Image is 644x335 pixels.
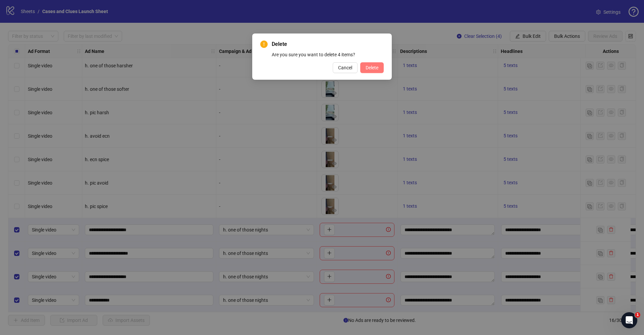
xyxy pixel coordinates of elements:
[621,312,637,328] iframe: Intercom live chat
[366,65,378,70] span: Delete
[260,41,268,48] span: exclamation-circle
[272,40,384,48] span: Delete
[360,62,384,73] button: Delete
[272,51,384,58] div: Are you sure you want to delete 4 items?
[338,65,352,70] span: Cancel
[333,62,358,73] button: Cancel
[635,312,640,318] span: 1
